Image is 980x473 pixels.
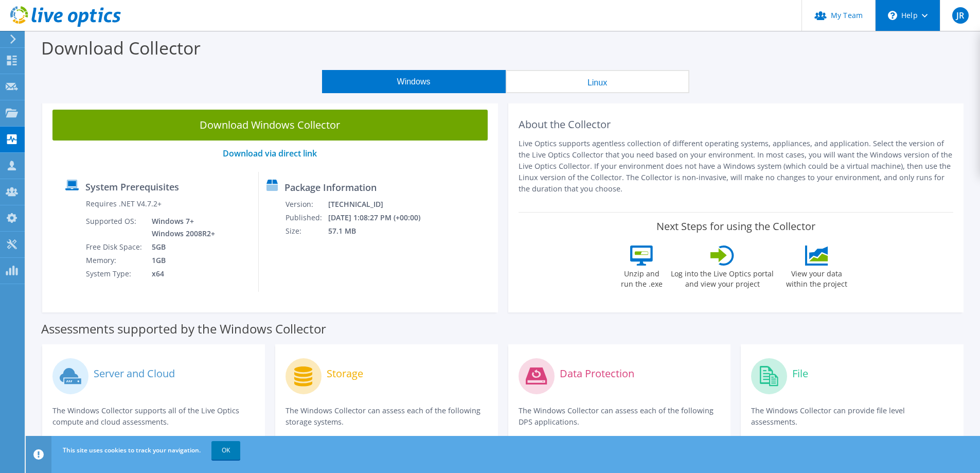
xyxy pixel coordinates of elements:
td: Free Disk Space: [85,240,144,254]
p: Live Optics supports agentless collection of different operating systems, appliances, and applica... [519,138,954,195]
span: JR [952,7,969,24]
p: The Windows Collector supports all of the Live Optics compute and cloud assessments. [52,405,255,428]
label: Package Information [284,182,377,192]
td: 5GB [144,240,217,254]
td: [TECHNICAL_ID] [328,198,434,211]
td: System Type: [85,267,144,281]
button: Linux [506,70,689,93]
td: [DATE] 1:08:27 PM (+00:00) [328,211,434,224]
p: The Windows Collector can assess each of the following DPS applications. [519,405,721,428]
button: Windows [322,70,506,93]
td: 1GB [144,254,217,267]
td: 57.1 MB [328,224,434,238]
p: The Windows Collector can provide file level assessments. [751,405,953,428]
td: Size: [285,224,328,238]
td: Version: [285,198,328,211]
td: x64 [144,267,217,281]
label: View your data within the project [779,266,853,289]
svg: \n [888,11,897,20]
td: Windows 7+ Windows 2008R2+ [144,215,217,240]
label: Unzip and run the .exe [618,266,665,289]
label: Log into the Live Optics portal and view your project [670,266,774,289]
a: Download via direct link [223,148,317,159]
td: Memory: [85,254,144,267]
h2: About the Collector [519,118,954,131]
td: Supported OS: [85,215,144,240]
label: Server and Cloud [94,369,175,379]
label: System Prerequisites [85,182,179,192]
label: Storage [327,369,363,379]
label: Requires .NET V4.7.2+ [86,199,162,209]
p: The Windows Collector can assess each of the following storage systems. [286,405,488,428]
a: OK [211,441,240,460]
label: Assessments supported by the Windows Collector [41,324,326,334]
label: Download Collector [41,36,201,60]
label: File [792,369,808,379]
td: Published: [285,211,328,224]
a: Download Windows Collector [52,110,488,141]
label: Next Steps for using the Collector [656,220,815,233]
span: This site uses cookies to track your navigation. [63,446,201,454]
label: Data Protection [560,369,634,379]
